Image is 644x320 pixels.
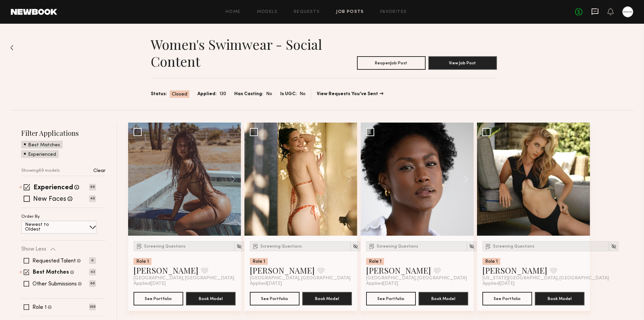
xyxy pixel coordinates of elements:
button: Book Model [186,292,236,305]
a: [PERSON_NAME] [134,265,198,276]
span: Screening Questions [260,244,302,249]
div: Applied [DATE] [134,281,236,286]
span: Closed [172,91,187,98]
p: 109 [89,304,96,310]
p: Order By [21,215,40,219]
button: Book Model [535,292,585,305]
img: Submission Icon [368,243,375,250]
span: No [300,90,306,98]
img: Unhide Model [353,243,358,249]
div: Role 1 [482,258,500,265]
button: See Portfolio [250,292,300,305]
span: Screening Questions [493,244,534,249]
img: Submission Icon [485,243,492,250]
span: 130 [219,90,226,98]
label: Other Submissions [32,281,77,287]
h2: Filter Applications [21,128,105,137]
button: Book Model [302,292,352,305]
img: Unhide Model [236,243,242,249]
a: [PERSON_NAME] [366,265,431,276]
p: 40 [89,195,96,202]
span: Screening Questions [144,244,186,249]
button: See Portfolio [134,292,183,305]
label: Requested Talent [32,258,76,264]
img: Unhide Model [469,243,475,249]
h1: Women's Swimwear - Social Content [151,36,324,70]
a: Job Posts [336,10,364,14]
p: Experienced [28,152,56,157]
a: Book Model [186,295,236,301]
label: Role 1 [32,305,47,310]
button: See Portfolio [482,292,532,305]
a: View Requests You’ve Sent [317,92,383,97]
a: Book Model [419,295,468,301]
a: [PERSON_NAME] [482,265,547,276]
button: View Job Post [428,56,497,70]
a: Models [257,10,278,14]
div: Role 1 [250,258,268,265]
a: Book Model [302,295,352,301]
p: Best Matches [28,143,60,148]
span: [GEOGRAPHIC_DATA], [GEOGRAPHIC_DATA] [250,276,351,281]
button: See Portfolio [366,292,416,305]
p: 43 [89,269,96,275]
span: [GEOGRAPHIC_DATA], [GEOGRAPHIC_DATA] [134,276,234,281]
span: No [266,90,272,98]
p: 0 [89,257,96,264]
a: Home [225,10,241,14]
p: Newest to Oldest [25,222,65,232]
label: Experienced [33,185,73,191]
button: ReopenJob Post [357,56,426,70]
span: [US_STATE][GEOGRAPHIC_DATA], [GEOGRAPHIC_DATA] [482,276,609,281]
img: Submission Icon [252,243,259,250]
button: Book Model [419,292,468,305]
img: Submission Icon [136,243,143,250]
div: Role 1 [134,258,151,265]
label: New Faces [33,196,66,203]
p: Showing 69 models [21,169,60,173]
a: Book Model [535,295,585,301]
a: Requests [294,10,320,14]
span: Status: [151,90,167,98]
span: [GEOGRAPHIC_DATA], [GEOGRAPHIC_DATA] [366,276,467,281]
img: Back to previous page [10,45,14,50]
div: Applied [DATE] [482,281,585,286]
label: Best Matches [33,270,69,275]
div: Applied [DATE] [366,281,468,286]
a: [PERSON_NAME] [250,265,315,276]
span: Is UGC: [280,90,297,98]
span: Applied: [197,90,217,98]
p: Clear [93,169,105,173]
img: Unhide Model [611,243,617,249]
div: Applied [DATE] [250,281,352,286]
span: Has Casting: [234,90,263,98]
p: Show Less [21,247,46,252]
p: 69 [89,184,96,190]
span: Screening Questions [377,244,418,249]
a: Favorites [380,10,407,14]
div: Role 1 [366,258,384,265]
p: 66 [89,280,96,287]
